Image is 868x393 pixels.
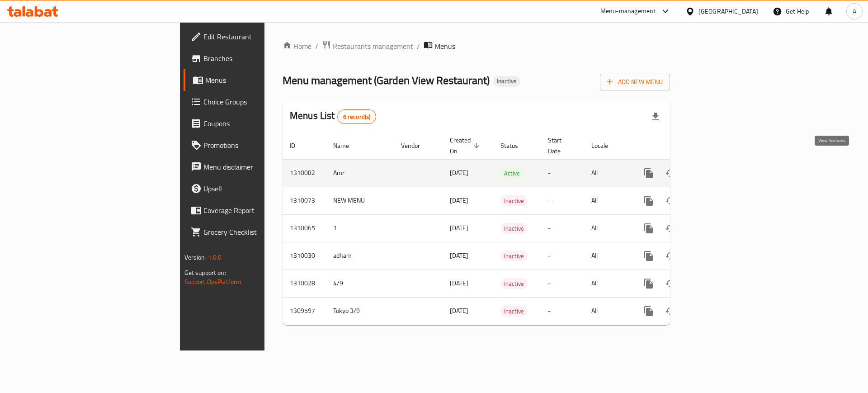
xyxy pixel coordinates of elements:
[541,159,584,187] td: -
[450,167,468,179] span: [DATE]
[631,132,732,160] th: Actions
[326,270,394,297] td: 4/9
[322,40,413,52] a: Restaurants management
[541,270,584,297] td: -
[541,242,584,270] td: -
[184,113,325,134] a: Coupons
[326,297,394,325] td: Tokyo 3/9
[500,168,524,179] span: Active
[450,222,468,234] span: [DATE]
[203,118,318,129] span: Coupons
[541,187,584,214] td: -
[326,214,394,242] td: 1
[584,214,631,242] td: All
[184,221,325,243] a: Grocery Checklist
[500,168,524,179] div: Active
[184,134,325,156] a: Promotions
[500,223,528,234] div: Inactive
[203,140,318,151] span: Promotions
[184,251,207,263] span: Version:
[660,218,681,239] button: Change Status
[203,227,318,237] span: Grocery Checklist
[450,305,468,317] span: [DATE]
[584,187,631,214] td: All
[326,242,394,270] td: adham
[184,276,242,288] a: Support.OpsPlatform
[638,245,660,267] button: more
[203,161,318,172] span: Menu disclaimer
[337,109,377,124] div: Total records count
[584,242,631,270] td: All
[184,156,325,178] a: Menu disclaimer
[290,140,307,151] span: ID
[638,162,660,184] button: more
[500,196,528,206] span: Inactive
[184,26,325,47] a: Edit Restaurant
[660,162,681,184] button: Change Status
[660,273,681,294] button: Change Status
[401,140,432,151] span: Vendor
[500,223,528,234] span: Inactive
[283,70,490,90] span: Menu management ( Garden View Restaurant )
[638,300,660,322] button: more
[500,279,528,289] span: Inactive
[450,277,468,289] span: [DATE]
[584,297,631,325] td: All
[500,306,528,317] div: Inactive
[600,6,656,17] div: Menu-management
[500,251,528,261] div: Inactive
[338,113,376,121] span: 6 record(s)
[591,140,620,151] span: Locale
[660,300,681,322] button: Change Status
[326,159,394,187] td: Amr
[638,190,660,212] button: more
[541,214,584,242] td: -
[184,267,226,279] span: Get support on:
[450,135,482,156] span: Created On
[417,41,420,52] li: /
[493,76,520,87] div: Inactive
[184,178,325,199] a: Upsell
[584,159,631,187] td: All
[333,41,413,52] span: Restaurants management
[333,140,361,151] span: Name
[698,6,758,16] div: [GEOGRAPHIC_DATA]
[500,140,530,151] span: Status
[450,250,468,261] span: [DATE]
[645,106,666,128] div: Export file
[853,6,856,16] span: A
[607,76,663,88] span: Add New Menu
[203,183,318,194] span: Upsell
[493,77,520,85] span: Inactive
[638,273,660,294] button: more
[600,74,670,90] button: Add New Menu
[638,218,660,239] button: more
[205,75,318,85] span: Menus
[660,190,681,212] button: Change Status
[203,96,318,107] span: Choice Groups
[290,109,376,124] h2: Menus List
[584,270,631,297] td: All
[184,91,325,113] a: Choice Groups
[184,199,325,221] a: Coverage Report
[184,69,325,91] a: Menus
[283,40,670,52] nav: breadcrumb
[208,251,222,263] span: 1.0.0
[500,306,528,317] span: Inactive
[203,31,318,42] span: Edit Restaurant
[184,47,325,69] a: Branches
[326,187,394,214] td: NEW MENU
[450,194,468,206] span: [DATE]
[203,53,318,64] span: Branches
[283,132,732,325] table: enhanced table
[548,135,573,156] span: Start Date
[541,297,584,325] td: -
[660,245,681,267] button: Change Status
[203,205,318,216] span: Coverage Report
[434,41,455,52] span: Menus
[500,251,528,261] span: Inactive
